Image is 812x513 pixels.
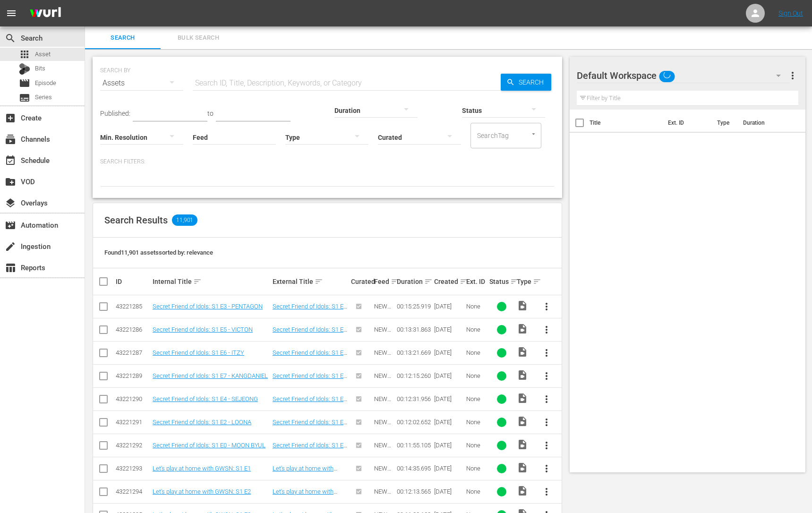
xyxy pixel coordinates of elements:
[35,50,51,59] span: Asset
[535,318,558,341] button: more_vert
[5,197,16,209] span: Overlays
[5,155,16,166] span: Schedule
[466,278,487,285] div: Ext. ID
[374,442,394,505] span: NEW [DOMAIN_NAME]_Samsung TV Plus_Sep_2020_F01
[104,249,213,256] span: Found 11,901 assets sorted by: relevance
[434,349,463,356] div: [DATE]
[711,110,737,136] th: Type
[153,419,251,426] a: Secret Friend of Idols: S1 E2 - LOONA
[116,442,150,449] div: 43221292
[19,49,30,60] span: Asset
[517,346,528,358] span: Video
[351,278,371,285] div: Curated
[5,176,16,188] span: VOD
[535,480,558,503] button: more_vert
[535,457,558,480] button: more_vert
[466,349,487,356] div: None
[517,369,528,381] span: Video
[541,347,552,359] span: more_vert
[466,326,487,333] div: None
[541,486,552,497] span: more_vert
[434,395,463,402] div: [DATE]
[541,301,552,312] span: more_vert
[489,276,514,287] div: Status
[166,33,231,43] span: Bulk Search
[100,110,130,117] span: Published:
[374,303,394,367] span: NEW [DOMAIN_NAME]_Samsung TV Plus_Sep_2020_F01
[374,326,394,390] span: NEW [DOMAIN_NAME]_Samsung TV Plus_Sep_2020_F01
[172,214,197,226] span: 11,901
[273,395,347,410] a: Secret Friend of Idols: S1 E4 - SEJEONG
[434,442,463,449] div: [DATE]
[529,129,538,138] button: Open
[116,488,150,495] div: 43221294
[397,395,431,402] div: 00:12:31.956
[434,326,463,333] div: [DATE]
[273,326,347,340] a: Secret Friend of Idols: S1 E5 - VICTON
[273,372,347,386] a: Secret Friend of Idols: S1 E7 - KANGDANIEL
[116,395,150,402] div: 43221290
[535,295,558,318] button: more_vert
[397,372,431,379] div: 00:12:15.260
[374,276,394,287] div: Feed
[501,74,551,91] button: Search
[517,300,528,311] span: Video
[116,465,150,472] div: 43221293
[434,488,463,495] div: [DATE]
[397,442,431,449] div: 00:11:55.105
[541,463,552,474] span: more_vert
[273,488,337,502] a: Let's play at home with GWSN: S1 E2
[541,393,552,405] span: more_vert
[541,370,552,382] span: more_vert
[5,33,16,44] span: Search
[533,277,541,286] span: sort
[153,442,265,449] a: Secret Friend of Idols: S1 E0 - MOON BYUL
[787,70,798,81] span: more_vert
[517,485,528,496] span: Video
[541,324,552,335] span: more_vert
[510,277,519,286] span: sort
[5,241,16,252] span: Ingestion
[35,64,45,73] span: Bits
[5,262,16,274] span: Reports
[374,419,394,482] span: NEW [DOMAIN_NAME]_Samsung TV Plus_Sep_2020_F01
[466,442,487,449] div: None
[517,323,528,334] span: Video
[315,277,323,286] span: sort
[19,77,30,89] span: Episode
[517,462,528,473] span: Video
[434,276,463,287] div: Created
[737,110,794,136] th: Duration
[424,277,433,286] span: sort
[116,419,150,426] div: 43221291
[193,277,202,286] span: sort
[116,326,150,333] div: 43221286
[116,349,150,356] div: 43221287
[35,93,52,102] span: Series
[116,303,150,310] div: 43221285
[515,74,551,91] span: Search
[91,33,155,43] span: Search
[517,393,528,404] span: Video
[397,488,431,495] div: 00:12:13.565
[273,465,337,479] a: Let's play at home with GWSN: S1 E1
[397,276,431,287] div: Duration
[100,158,555,166] p: Search Filters:
[273,303,347,317] a: Secret Friend of Idols: S1 E3 - PENTAGON
[100,70,183,96] div: Assets
[397,465,431,472] div: 00:14:35.695
[535,365,558,387] button: more_vert
[153,276,270,287] div: Internal Title
[374,372,394,436] span: NEW [DOMAIN_NAME]_Samsung TV Plus_Sep_2020_F01
[5,134,16,145] span: Channels
[19,63,30,75] div: Bits
[397,419,431,426] div: 00:12:02.652
[397,326,431,333] div: 00:13:31.863
[104,214,168,226] span: Search Results
[207,110,214,117] span: to
[434,303,463,310] div: [DATE]
[397,303,431,310] div: 00:15:25.919
[397,349,431,356] div: 00:13:21.669
[374,349,394,413] span: NEW [DOMAIN_NAME]_Samsung TV Plus_Sep_2020_F01
[541,440,552,451] span: more_vert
